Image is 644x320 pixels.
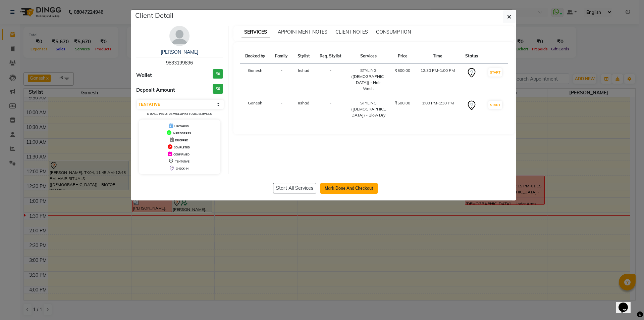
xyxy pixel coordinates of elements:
[136,72,152,79] span: Wallet
[240,49,270,63] th: Booked by
[376,29,411,35] span: CONSUMPTION
[394,100,411,106] div: ₹500.00
[415,96,461,123] td: 1:00 PM-1:30 PM
[136,86,175,94] span: Deposit Amount
[273,183,316,193] button: Start All Services
[461,49,483,63] th: Status
[390,49,415,63] th: Price
[240,96,270,123] td: Ganesh
[161,49,198,55] a: [PERSON_NAME]
[488,68,502,77] button: START
[213,69,223,79] h3: ₹0
[315,63,347,96] td: -
[415,49,461,63] th: Time
[147,112,212,116] small: Change in status will apply to all services.
[173,153,190,156] span: CONFIRMED
[315,49,347,63] th: Req. Stylist
[320,183,378,194] button: Mark Done And Checkout
[174,146,190,149] span: COMPLETED
[488,101,502,109] button: START
[270,96,293,123] td: -
[240,63,270,96] td: Ganesh
[213,84,223,94] h3: ₹0
[174,125,189,128] span: UPCOMING
[351,67,386,92] div: STYLING ([DEMOGRAPHIC_DATA]) - Hair Wash
[175,160,190,163] span: TENTATIVE
[292,49,315,63] th: Stylist
[176,167,189,170] span: CHECK-IN
[166,60,193,66] span: 9833199896
[298,100,309,105] span: Irshad
[169,26,190,46] img: avatar
[241,26,270,38] span: SERVICES
[173,132,191,135] span: IN PROGRESS
[616,293,637,313] iframe: chat widget
[135,10,173,20] h5: Client Detail
[351,100,386,118] div: STYLING ([DEMOGRAPHIC_DATA]) - Blow Dry
[415,63,461,96] td: 12:30 PM-1:00 PM
[278,29,327,35] span: APPOINTMENT NOTES
[270,49,293,63] th: Family
[335,29,368,35] span: CLIENT NOTES
[270,63,293,96] td: -
[315,96,347,123] td: -
[298,68,309,73] span: Irshad
[394,67,411,74] div: ₹500.00
[347,49,390,63] th: Services
[175,139,188,142] span: DROPPED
